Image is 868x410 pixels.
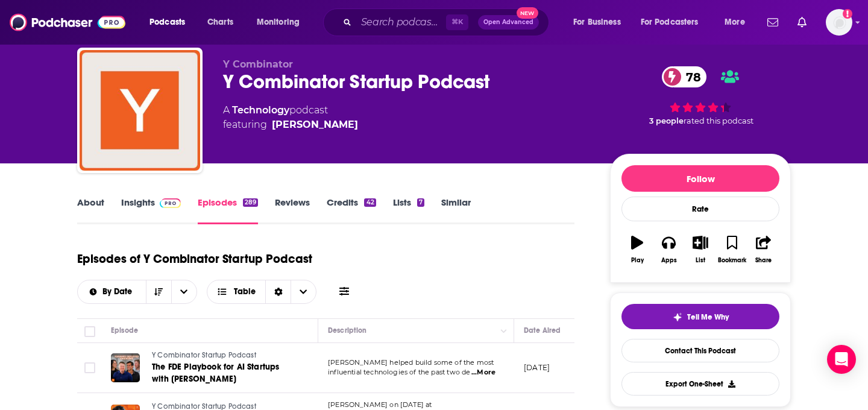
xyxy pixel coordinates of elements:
div: Episode [111,323,138,338]
a: 78 [662,66,707,87]
button: Show profile menu [826,9,852,36]
button: open menu [633,13,716,32]
button: Bookmark [716,228,747,271]
button: open menu [141,13,201,32]
div: Bookmark [718,257,746,264]
button: tell me why sparkleTell Me Why [621,304,779,329]
span: By Date [102,288,136,296]
span: ⌘ K [446,14,468,30]
div: List [696,257,705,264]
button: Apps [653,228,684,271]
span: Table [234,288,256,296]
span: Y Combinator Startup Podcast [152,351,256,359]
a: About [77,197,104,224]
a: Episodes289 [198,197,258,224]
span: Toggle select row [84,362,95,373]
span: Podcasts [149,14,185,31]
img: Podchaser - Follow, Share and Rate Podcasts [10,11,125,34]
button: Export One-Sheet [621,372,779,396]
button: Open AdvancedNew [478,15,539,30]
button: open menu [248,13,315,32]
div: Rate [621,197,779,221]
button: open menu [565,13,636,32]
button: Play [621,228,653,271]
div: Search podcasts, credits, & more... [335,8,561,36]
span: The FDE Playbook for AI Startups with [PERSON_NAME] [152,362,279,384]
div: Date Aired [524,323,561,338]
button: Share [748,228,779,271]
a: Lists7 [393,197,424,224]
div: Apps [661,257,677,264]
span: 3 people [649,116,684,125]
div: 42 [364,198,376,207]
div: 7 [417,198,424,207]
a: Technology [232,104,289,116]
span: Monitoring [257,14,300,31]
a: Craig Cannon [272,118,358,132]
img: Podchaser Pro [160,198,181,208]
a: InsightsPodchaser Pro [121,197,181,224]
img: User Profile [826,9,852,36]
a: Similar [441,197,471,224]
div: 78 3 peoplerated this podcast [610,58,791,133]
span: Tell Me Why [687,312,729,322]
span: influential technologies of the past two de [328,368,470,376]
span: More [725,14,745,31]
span: Logged in as AutumnKatie [826,9,852,36]
div: Open Intercom Messenger [827,345,856,374]
a: Show notifications dropdown [763,12,783,33]
div: Play [631,257,644,264]
div: Description [328,323,366,338]
button: List [685,228,716,271]
a: Y Combinator Startup Podcast [152,350,297,361]
span: Charts [207,14,233,31]
a: Show notifications dropdown [793,12,811,33]
button: Choose View [207,280,317,304]
a: Charts [200,13,241,32]
p: [DATE] [524,362,550,373]
button: open menu [78,288,146,296]
div: Sort Direction [265,280,291,303]
h1: Episodes of Y Combinator Startup Podcast [77,251,312,266]
span: Y Combinator [223,58,293,70]
svg: Add a profile image [843,9,852,19]
button: Follow [621,165,779,192]
div: 289 [243,198,258,207]
button: Sort Direction [146,280,171,303]
a: Reviews [275,197,310,224]
span: Open Advanced [483,19,533,25]
img: Y Combinator Startup Podcast [80,50,200,171]
span: featuring [223,118,358,132]
span: 78 [674,66,707,87]
button: open menu [716,13,760,32]
span: ...More [471,368,495,377]
img: tell me why sparkle [673,312,682,322]
a: Credits42 [327,197,376,224]
button: Column Actions [497,324,511,338]
h2: Choose List sort [77,280,197,304]
a: Contact This Podcast [621,339,779,362]
span: [PERSON_NAME] helped build some of the most [328,358,494,367]
input: Search podcasts, credits, & more... [356,13,446,32]
div: A podcast [223,103,358,132]
div: Share [755,257,772,264]
button: open menu [171,280,197,303]
span: rated this podcast [684,116,753,125]
span: For Business [573,14,621,31]
span: For Podcasters [641,14,699,31]
a: The FDE Playbook for AI Startups with [PERSON_NAME] [152,361,297,385]
span: New [517,7,538,19]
